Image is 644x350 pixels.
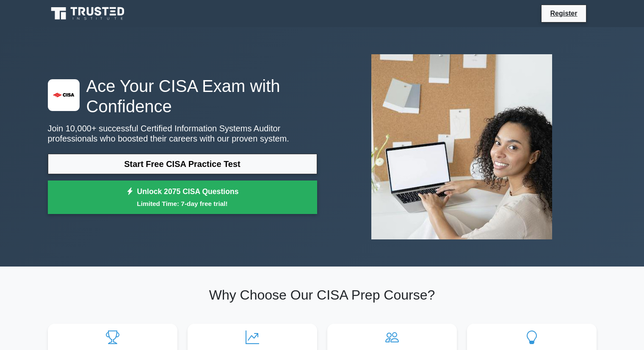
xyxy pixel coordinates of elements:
a: Register [545,8,582,19]
h1: Ace Your CISA Exam with Confidence [48,76,317,117]
a: Start Free CISA Practice Test [48,154,317,174]
a: Unlock 2075 CISA QuestionsLimited Time: 7-day free trial! [48,181,317,214]
p: Join 10,000+ successful Certified Information Systems Auditor professionals who boosted their car... [48,123,317,144]
small: Limited Time: 7-day free trial! [58,199,307,208]
h2: Why Choose Our CISA Prep Course? [48,287,597,303]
